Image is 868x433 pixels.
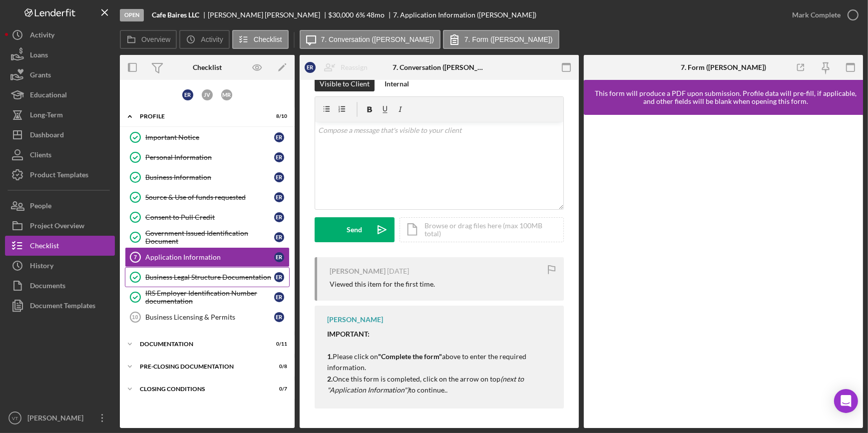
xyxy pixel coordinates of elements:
tspan: 10 [132,314,138,320]
div: 6 % [356,11,365,19]
div: [PERSON_NAME] [25,408,90,431]
text: VT [12,416,18,421]
button: Overview [120,30,177,49]
div: Viewed this item for the first time. [330,280,435,288]
div: Business Information [145,173,274,181]
button: Visible to Client [315,76,375,91]
label: Checklist [254,35,282,43]
a: Personal InformationER [125,147,290,167]
div: E R [182,89,193,100]
div: 7. Form ([PERSON_NAME]) [681,63,766,71]
a: 7Application InformationER [125,247,290,267]
div: Open Intercom Messenger [834,389,858,413]
p: Please click on above to enter the required information. [327,329,554,374]
em: . [446,386,447,394]
label: 7. Form ([PERSON_NAME]) [464,35,553,43]
div: Reassign [341,57,368,77]
div: Consent to Pull Credit [145,213,274,221]
button: Documents [5,276,115,296]
div: Send [347,217,363,242]
div: [PERSON_NAME] [330,267,386,275]
b: Cafe Baires LLC [152,11,199,19]
button: 7. Form ([PERSON_NAME]) [443,30,559,49]
tspan: 7 [134,254,137,260]
div: Documentation [140,341,262,347]
strong: 1. [327,352,333,361]
a: Government Issued Identification DocumentER [125,227,290,247]
div: E R [305,62,316,73]
button: Document Templates [5,296,115,316]
div: E R [274,292,284,302]
div: Checklist [193,63,222,71]
button: Send [315,217,395,242]
time: 2025-10-02 14:59 [387,267,409,275]
div: Personal Information [145,153,274,161]
button: Activity [179,30,229,49]
div: [PERSON_NAME] [PERSON_NAME] [208,11,329,19]
div: E R [274,172,284,182]
div: Government Issued Identification Document [145,229,274,245]
div: Internal [385,76,409,91]
div: 7. Application Information ([PERSON_NAME]) [393,11,536,19]
div: Open [120,9,144,21]
div: Important Notice [145,133,274,141]
div: M R [221,89,232,100]
a: IRS Employer Identification Number documentationER [125,287,290,307]
div: 48 mo [367,11,385,19]
div: E R [274,192,284,202]
div: This form will produce a PDF upon submission. Profile data will pre-fill, if applicable, and othe... [589,89,863,105]
span: $30,000 [329,10,354,19]
button: Internal [380,76,414,91]
div: [PERSON_NAME] [327,316,383,324]
a: Source & Use of funds requestedER [125,187,290,207]
div: E R [274,152,284,162]
strong: IMPORTANT: [327,330,370,338]
div: E R [274,132,284,142]
div: 0 / 7 [269,386,287,392]
div: Application Information [145,253,274,261]
strong: "Complete the form" [378,352,442,361]
div: Visible to Client [320,76,370,91]
label: 7. Conversation ([PERSON_NAME]) [321,35,434,43]
a: Important NoticeER [125,127,290,147]
div: IRS Employer Identification Number documentation [145,289,274,305]
div: Documents [30,276,65,298]
div: Business Licensing & Permits [145,313,274,321]
a: Consent to Pull CreditER [125,207,290,227]
div: E R [274,272,284,282]
div: Document Templates [30,296,95,318]
button: ERReassign [300,57,378,77]
div: E R [274,232,284,242]
button: VT[PERSON_NAME] [5,408,115,428]
div: E R [274,252,284,262]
